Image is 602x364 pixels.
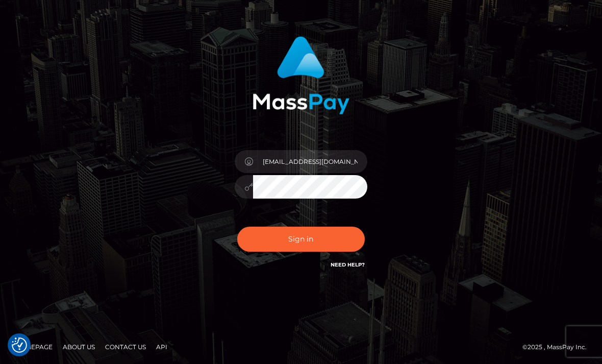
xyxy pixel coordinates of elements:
[101,339,150,355] a: Contact Us
[253,150,367,173] input: Username...
[331,261,365,268] a: Need Help?
[11,339,57,355] a: Homepage
[253,36,349,114] img: MassPay Login
[59,339,99,355] a: About Us
[152,339,171,355] a: API
[522,342,594,353] div: © 2025 , MassPay Inc.
[237,227,365,252] button: Sign in
[12,337,27,353] button: Consent Preferences
[12,337,27,353] img: Revisit consent button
